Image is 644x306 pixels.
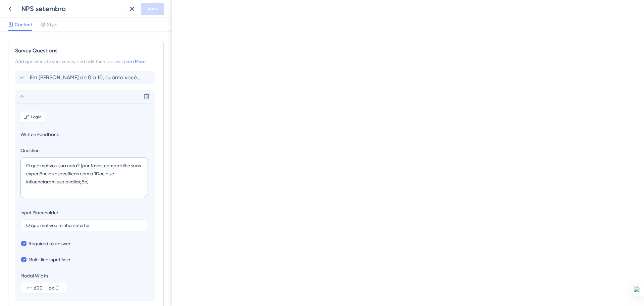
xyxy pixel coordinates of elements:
button: px [55,288,67,293]
input: px [34,284,47,292]
button: Save [141,3,164,15]
label: Question [20,146,149,155]
div: Input Placeholder [20,209,58,217]
span: Required to answer [29,239,70,248]
span: Multi-line input field [29,256,70,264]
div: NPS setembro [21,4,123,13]
span: Content [15,20,32,29]
a: Learn More [121,59,146,64]
span: Logic [31,114,42,120]
span: Em [PERSON_NAME] de 0 a 10, quanto você recomendaria a 1Doc para outras organizações 🤔? [30,74,141,82]
button: px [55,282,67,288]
div: Survey Questions [15,47,157,55]
div: Modal Width [20,272,67,280]
div: Add questions to your survey and edit them below. [15,57,157,65]
input: Type a placeholder [26,223,142,228]
span: Style [47,20,57,29]
span: Save [147,5,158,13]
div: px [49,284,54,292]
span: Written Feedback [20,130,149,138]
textarea: O que motivou sua nota? (por favor, compartilhe suas experiências específicas com a 1Doc que infl... [20,157,148,198]
button: Logic [20,112,45,122]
